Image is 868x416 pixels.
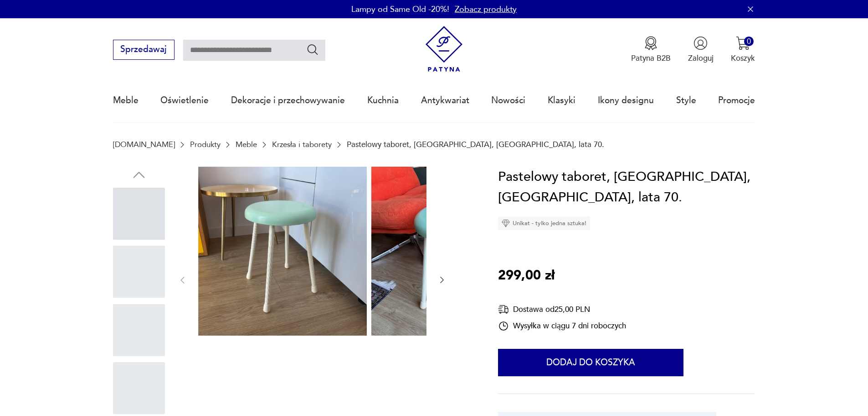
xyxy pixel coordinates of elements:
[306,43,319,56] button: Szukaj
[113,140,175,149] a: [DOMAIN_NAME]
[272,140,332,149] a: Krzesła i taborety
[113,79,139,121] a: Meble
[491,79,525,121] a: Nowości
[631,53,671,63] p: Patyna B2B
[421,79,469,121] a: Antykwariat
[190,140,221,149] a: Produkty
[371,167,540,336] img: Zdjęcie produktu Pastelowy taboret, Union, Niemcy, lata 70.
[693,36,708,50] img: Ikonka użytkownika
[498,321,626,332] div: Wysyłka w ciągu 7 dni roboczych
[498,304,626,315] div: Dostawa od 25,00 PLN
[498,167,755,208] h1: Pastelowy taboret, [GEOGRAPHIC_DATA], [GEOGRAPHIC_DATA], lata 70.
[644,36,658,50] img: Ikona medalu
[421,26,467,72] img: Patyna - sklep z meblami i dekoracjami vintage
[688,36,714,63] button: Zaloguj
[744,37,754,46] div: 0
[731,36,755,63] button: 0Koszyk
[198,167,367,336] img: Zdjęcie produktu Pastelowy taboret, Union, Niemcy, lata 70.
[351,4,449,15] p: Lampy od Same Old -20%!
[113,47,175,54] a: Sprzedawaj
[347,140,604,149] p: Pastelowy taboret, [GEOGRAPHIC_DATA], [GEOGRAPHIC_DATA], lata 70.
[498,216,590,230] div: Unikat - tylko jedna sztuka!
[676,79,696,121] a: Style
[631,36,671,63] button: Patyna B2B
[502,219,510,227] img: Ikona diamentu
[231,79,345,121] a: Dekoracje i przechowywanie
[718,79,755,121] a: Promocje
[498,265,555,286] p: 299,00 zł
[631,36,671,63] a: Ikona medaluPatyna B2B
[236,140,257,149] a: Meble
[736,36,750,50] img: Ikona koszyka
[113,40,175,60] button: Sprzedawaj
[548,79,575,121] a: Klasyki
[598,79,654,121] a: Ikony designu
[731,53,755,63] p: Koszyk
[498,349,683,376] button: Dodaj do koszyka
[160,79,209,121] a: Oświetlenie
[688,53,714,63] p: Zaloguj
[455,4,517,15] a: Zobacz produkty
[498,304,509,315] img: Ikona dostawy
[367,79,399,121] a: Kuchnia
